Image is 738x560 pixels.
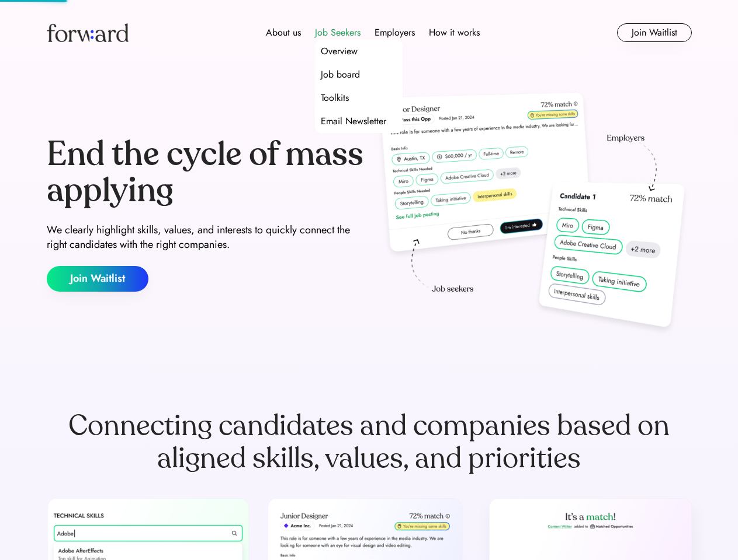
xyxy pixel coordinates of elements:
[321,68,360,82] div: Job board
[321,91,349,105] div: Toolkits
[47,409,692,475] div: Connecting candidates and companies based on aligned skills, values, and priorities
[374,89,692,339] img: hero-image.png
[617,23,692,42] button: Join Waitlist
[47,136,365,208] div: End the cycle of mass applying
[266,26,301,40] div: About us
[321,44,358,58] div: Overview
[47,23,129,42] img: Forward logo
[315,26,361,40] div: Job Seekers
[47,223,365,252] div: We clearly highlight skills, values, and interests to quickly connect the right candidates with t...
[375,26,415,40] div: Employers
[47,266,148,292] button: Join Waitlist
[321,114,386,128] div: Email Newsletter
[429,26,480,40] div: How it works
